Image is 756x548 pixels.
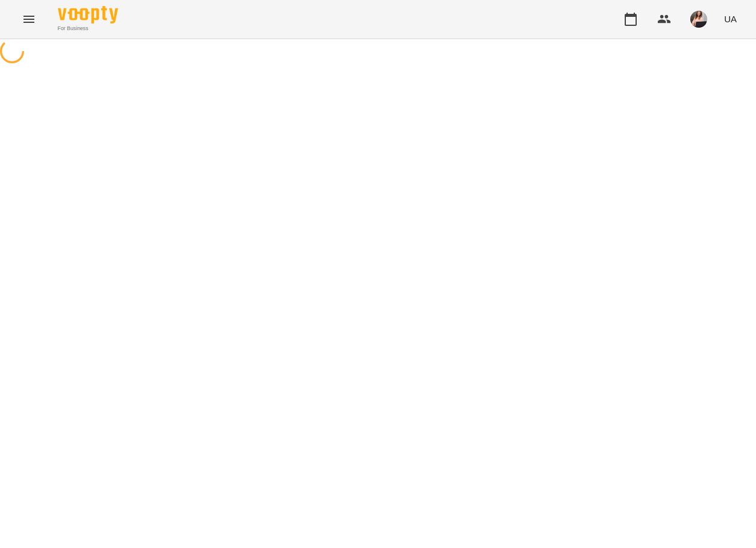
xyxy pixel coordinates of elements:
[724,13,737,25] span: UA
[14,5,43,34] button: Menu
[719,8,742,30] button: UA
[58,6,118,23] img: Voopty Logo
[58,25,118,33] span: For Business
[690,11,707,28] img: ee17c4d82a51a8e023162b2770f32a64.jpg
